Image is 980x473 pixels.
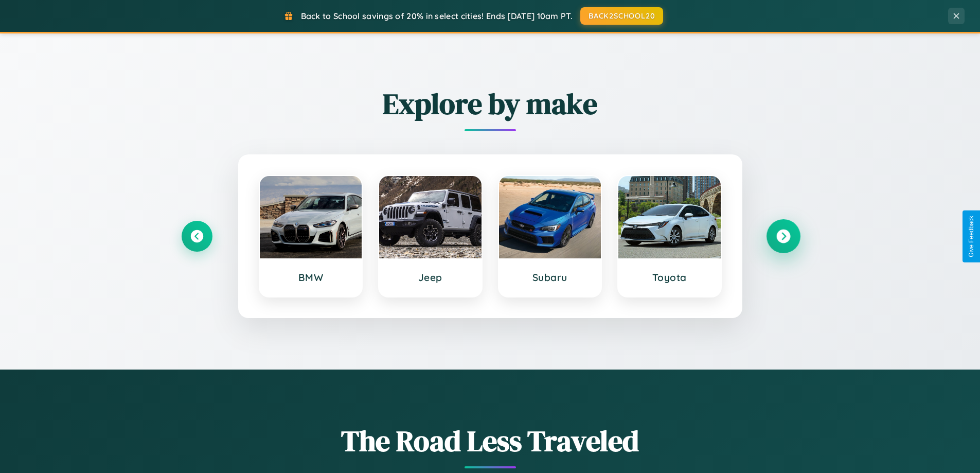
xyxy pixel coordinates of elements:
[629,271,710,284] h3: Toyota
[301,11,573,21] span: Back to School savings of 20% in select cities! Ends [DATE] 10am PT.
[270,271,352,284] h3: BMW
[509,271,591,284] h3: Subaru
[182,421,799,461] h1: The Road Less Traveled
[182,84,799,124] h2: Explore by make
[968,216,975,257] div: Give Feedback
[389,271,471,284] h3: Jeep
[580,7,663,25] button: BACK2SCHOOL20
